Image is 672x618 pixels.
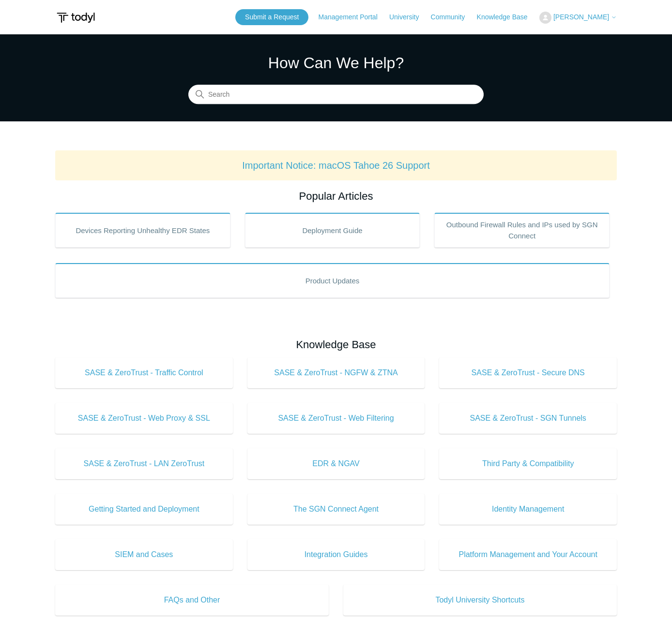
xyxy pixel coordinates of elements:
[70,412,218,424] span: SASE & ZeroTrust - Web Proxy & SSL
[454,549,602,560] span: Platform Management and Your Account
[439,357,617,388] a: SASE & ZeroTrust - Secure DNS
[55,403,233,434] a: SASE & ZeroTrust - Web Proxy & SSL
[439,403,617,434] a: SASE & ZeroTrust - SGN Tunnels
[247,357,425,388] a: SASE & ZeroTrust - NGFW & ZTNA
[247,494,425,525] a: The SGN Connect Agent
[454,503,602,515] span: Identity Management
[434,213,610,248] a: Outbound Firewall Rules and IPs used by SGN Connect
[439,494,617,525] a: Identity Management
[55,213,230,248] a: Devices Reporting Unhealthy EDR States
[439,539,617,570] a: Platform Management and Your Account
[235,9,308,25] a: Submit a Request
[454,412,602,424] span: SASE & ZeroTrust - SGN Tunnels
[245,213,420,248] a: Deployment Guide
[188,51,484,74] h1: How Can We Help?
[55,337,617,353] h2: Knowledge Base
[188,85,484,104] input: Search
[242,160,430,171] a: Important Notice: macOS Tahoe 26 Support
[389,12,428,22] a: University
[55,585,329,616] a: FAQs and Other
[70,549,218,560] span: SIEM and Cases
[553,13,609,21] span: [PERSON_NAME]
[262,367,411,379] span: SASE & ZeroTrust - NGFW & ZTNA
[55,188,617,204] h2: Popular Articles
[454,367,602,379] span: SASE & ZeroTrust - Secure DNS
[247,539,425,570] a: Integration Guides
[262,549,411,560] span: Integration Guides
[454,458,602,470] span: Third Party & Compatibility
[439,448,617,479] a: Third Party & Compatibility
[247,403,425,434] a: SASE & ZeroTrust - Web Filtering
[70,367,218,379] span: SASE & ZeroTrust - Traffic Control
[319,12,387,22] a: Management Portal
[55,357,233,388] a: SASE & ZeroTrust - Traffic Control
[247,448,425,479] a: EDR & NGAV
[477,12,537,22] a: Knowledge Base
[262,458,411,470] span: EDR & NGAV
[55,539,233,570] a: SIEM and Cases
[343,585,617,616] a: Todyl University Shortcuts
[262,412,411,424] span: SASE & ZeroTrust - Web Filtering
[262,503,411,515] span: The SGN Connect Agent
[55,448,233,479] a: SASE & ZeroTrust - LAN ZeroTrust
[431,12,475,22] a: Community
[55,494,233,525] a: Getting Started and Deployment
[55,263,610,298] a: Product Updates
[70,503,218,515] span: Getting Started and Deployment
[70,594,314,606] span: FAQs and Other
[55,9,96,27] img: Todyl Support Center Help Center home page
[358,594,602,606] span: Todyl University Shortcuts
[539,12,617,24] button: [PERSON_NAME]
[70,458,218,470] span: SASE & ZeroTrust - LAN ZeroTrust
